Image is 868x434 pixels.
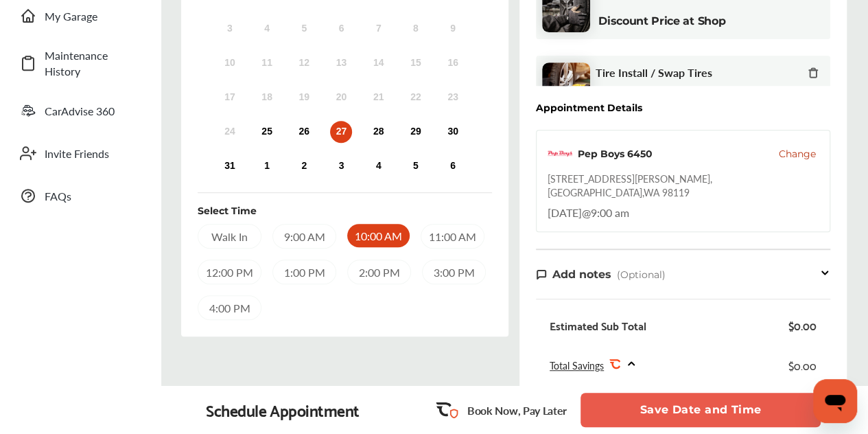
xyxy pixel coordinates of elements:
div: 2:00 PM [347,260,411,284]
div: Choose Wednesday, August 27th, 2025 [330,121,352,143]
div: Not available Sunday, August 24th, 2025 [219,121,241,143]
a: FAQs [12,178,148,214]
div: Not available Wednesday, August 6th, 2025 [330,18,352,40]
img: logo-pepboys.png [548,141,572,166]
div: Choose Thursday, September 4th, 2025 [368,155,390,177]
div: Choose Tuesday, August 26th, 2025 [293,121,315,143]
div: Not available Monday, August 18th, 2025 [256,87,278,108]
div: Not available Thursday, August 21st, 2025 [368,87,390,108]
span: Invite Friends [45,146,141,161]
div: Not available Friday, August 15th, 2025 [405,52,427,74]
div: Choose Monday, August 25th, 2025 [256,121,278,143]
div: Choose Sunday, August 31st, 2025 [219,155,241,177]
span: Total Savings [550,358,604,372]
div: 12:00 PM [198,260,261,284]
iframe: Button to launch messaging window [813,379,857,423]
div: Choose Saturday, August 30th, 2025 [442,121,464,143]
b: Discount Price at Shop [598,14,725,27]
div: 11:00 AM [421,224,484,249]
img: note-icon.db9493fa.svg [536,269,547,280]
div: Not available Thursday, August 7th, 2025 [368,18,390,40]
span: Add notes [552,268,611,281]
div: Not available Friday, August 22nd, 2025 [405,87,427,108]
div: Pep Boys 6450 [578,147,653,161]
span: My Garage [45,8,141,24]
div: 4:00 PM [198,295,261,320]
div: Not available Tuesday, August 5th, 2025 [293,18,315,40]
img: tire-install-swap-tires-thumb.jpg [542,62,590,111]
span: [DATE] [548,205,582,220]
button: Save Date and Time [580,393,821,427]
button: Change [779,147,816,161]
div: $0.00 [788,319,817,332]
div: Choose Saturday, September 6th, 2025 [442,155,464,177]
div: Not available Saturday, August 23rd, 2025 [442,87,464,108]
div: Choose Friday, September 5th, 2025 [405,155,427,177]
div: Not available Wednesday, August 13th, 2025 [330,52,352,74]
div: Not available Friday, August 8th, 2025 [405,18,427,40]
div: Not available Monday, August 11th, 2025 [256,52,278,74]
div: Select Time [198,204,257,218]
div: Choose Thursday, August 28th, 2025 [368,121,390,143]
div: Not available Saturday, August 9th, 2025 [442,18,464,40]
div: Not available Wednesday, August 20th, 2025 [330,87,352,108]
div: 3:00 PM [422,260,486,284]
div: 1:00 PM [272,260,336,284]
span: FAQs [45,188,141,204]
span: 9:00 am [591,205,629,220]
div: Not available Sunday, August 17th, 2025 [219,87,241,108]
div: Not available Sunday, August 3rd, 2025 [219,18,241,40]
span: CarAdvise 360 [45,103,141,119]
a: CarAdvise 360 [12,93,148,128]
div: Choose Monday, September 1st, 2025 [256,155,278,177]
div: Schedule Appointment [206,400,360,420]
div: Not available Saturday, August 16th, 2025 [442,52,464,74]
span: @ [582,205,591,220]
div: 10:00 AM [347,224,410,247]
div: Choose Wednesday, September 3rd, 2025 [330,155,352,177]
div: Not available Tuesday, August 19th, 2025 [293,87,315,108]
div: Choose Tuesday, September 2nd, 2025 [293,155,315,177]
span: (Optional) [617,269,666,281]
div: Choose Friday, August 29th, 2025 [405,121,427,143]
span: Tire Install / Swap Tires [596,66,712,79]
a: Maintenance History [12,41,148,86]
div: Appointment Details [536,102,642,113]
div: Not available Monday, August 4th, 2025 [256,18,278,40]
div: Not available Tuesday, August 12th, 2025 [293,52,315,74]
a: Invite Friends [12,135,148,171]
span: Maintenance History [45,47,141,79]
div: $0.00 [788,356,817,374]
div: 9:00 AM [272,224,336,249]
div: Estimated Sub Total [550,319,646,332]
p: Book Now, Pay Later [467,402,567,418]
div: Not available Thursday, August 14th, 2025 [368,52,390,74]
div: [STREET_ADDRESS][PERSON_NAME] , [GEOGRAPHIC_DATA] , WA 98119 [548,172,819,199]
div: Not available Sunday, August 10th, 2025 [219,52,241,74]
div: Walk In [198,224,261,249]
